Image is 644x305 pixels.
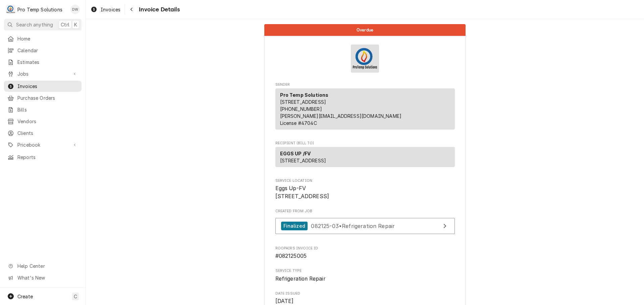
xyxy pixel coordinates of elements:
a: Estimates [4,57,82,68]
span: Roopairs Invoice ID [275,252,455,260]
div: Sender [275,88,455,132]
a: View Job [275,218,455,234]
a: Vendors [4,116,82,127]
span: Created From Job [275,209,455,214]
span: [DATE] [275,298,294,304]
span: Estimates [17,59,78,66]
div: Pro Temp Solutions's Avatar [6,5,15,14]
a: Invoices [88,4,123,15]
a: [PHONE_NUMBER] [280,106,322,112]
span: Ctrl [61,21,69,28]
span: Search anything [16,21,53,28]
span: Refrigeration Repair [275,276,325,282]
a: Clients [4,128,82,139]
button: Navigate back [126,4,137,15]
span: Bills [17,106,78,113]
strong: Pro Temp Solutions [280,92,329,98]
a: Go to Help Center [4,260,82,272]
span: Pricebook [17,141,68,148]
div: DW [70,5,80,14]
div: Service Type [275,268,455,283]
a: Purchase Orders [4,92,82,103]
span: Create [17,294,33,299]
a: [PERSON_NAME][EMAIL_ADDRESS][DOMAIN_NAME] [280,113,402,119]
span: Invoice Details [137,5,179,14]
span: Eggs Up-FV [STREET_ADDRESS] [275,185,329,200]
span: Date Issued [275,291,455,296]
div: Service Location [275,178,455,201]
span: Jobs [17,70,68,77]
strong: EGGS UP /FV [280,151,311,156]
div: Sender [275,88,455,130]
button: Search anythingCtrlK [4,19,82,30]
div: P [6,5,15,14]
span: Clients [17,130,78,137]
span: Service Type [275,268,455,274]
div: Pro Temp Solutions [17,6,62,13]
span: [STREET_ADDRESS] [280,158,326,163]
span: Recipient (Bill To) [275,141,455,146]
span: Service Location [275,184,455,200]
span: Reports [17,154,78,161]
div: Finalized [281,222,308,231]
span: License # 4704C [280,120,317,126]
span: Roopairs Invoice ID [275,246,455,251]
div: Recipient (Bill To) [275,147,455,170]
span: [STREET_ADDRESS] [280,99,326,105]
a: Invoices [4,81,82,92]
span: 082125-03 • Refrigeration Repair [311,222,395,229]
span: Calendar [17,47,78,54]
span: Help Center [17,262,77,270]
span: Service Location [275,178,455,183]
span: Purchase Orders [17,94,78,101]
span: Sender [275,82,455,87]
div: Dana Williams's Avatar [70,5,80,14]
a: Bills [4,104,82,115]
span: #082125005 [275,253,307,259]
div: Recipient (Bill To) [275,147,455,167]
span: Invoices [17,83,78,90]
div: Status [264,24,466,36]
a: Reports [4,152,82,163]
span: Vendors [17,118,78,125]
span: Home [17,35,78,42]
img: Logo [351,45,379,73]
a: Go to Pricebook [4,139,82,150]
div: Roopairs Invoice ID [275,246,455,260]
a: Go to Jobs [4,68,82,79]
span: K [74,21,77,28]
span: What's New [17,274,77,281]
span: Service Type [275,275,455,283]
a: Home [4,33,82,44]
div: Invoice Sender [275,82,455,133]
span: Invoices [101,6,120,13]
span: Overdue [357,28,373,32]
a: Calendar [4,45,82,56]
div: Created From Job [275,209,455,237]
span: C [74,293,77,300]
div: Invoice Recipient [275,141,455,170]
a: Go to What's New [4,272,82,283]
